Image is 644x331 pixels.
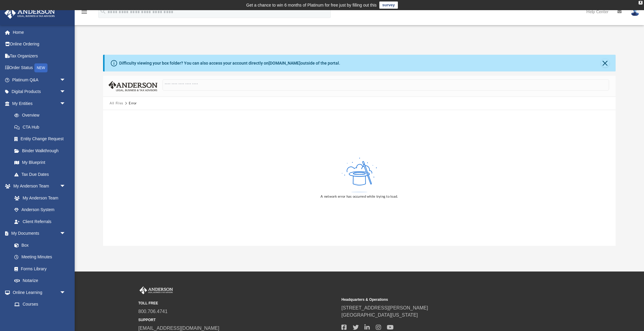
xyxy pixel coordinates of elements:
[4,50,75,62] a: Tax Organizers
[341,297,540,302] small: Headquarters & Operations
[8,263,69,275] a: Forms Library
[8,109,75,121] a: Overview
[8,298,72,310] a: Courses
[379,1,398,9] a: survey
[110,101,123,106] button: All Files
[138,309,168,314] a: 800.706.4741
[4,86,75,98] a: Digital Productsarrow_drop_down
[60,74,72,86] span: arrow_drop_down
[8,275,72,287] a: Notarize
[269,61,300,65] a: [DOMAIN_NAME]
[34,63,47,72] div: NEW
[60,86,72,98] span: arrow_drop_down
[81,11,88,16] a: menu
[341,312,418,318] a: [GEOGRAPHIC_DATA][US_STATE]
[138,317,337,323] small: SUPPORT
[129,101,137,106] div: Error
[8,168,75,180] a: Tax Due Dates
[321,194,398,199] div: A network error has occurred while trying to load.
[8,133,75,145] a: Entity Change Request
[8,157,72,169] a: My Blueprint
[4,38,75,50] a: Online Ordering
[138,301,337,306] small: TOLL FREE
[246,1,377,9] div: Get a chance to win 6 months of Platinum for free just by filling out this
[4,228,72,240] a: My Documentsarrow_drop_down
[81,8,88,16] i: menu
[60,180,72,193] span: arrow_drop_down
[8,251,72,263] a: Meeting Minutes
[4,74,75,86] a: Platinum Q&Aarrow_drop_down
[8,145,75,157] a: Binder Walkthrough
[119,60,340,66] div: Difficulty viewing your box folder? You can also access your account directly on outside of the p...
[4,26,75,38] a: Home
[60,286,72,299] span: arrow_drop_down
[341,305,428,310] a: [STREET_ADDRESS][PERSON_NAME]
[8,192,69,204] a: My Anderson Team
[8,121,75,133] a: CTA Hub
[4,97,75,109] a: My Entitiesarrow_drop_down
[162,79,609,91] input: Search files and folders
[138,286,174,294] img: Anderson Advisors Platinum Portal
[3,7,57,19] img: Anderson Advisors Platinum Portal
[138,326,219,331] a: [EMAIL_ADDRESS][DOMAIN_NAME]
[601,59,609,67] button: Close
[8,216,72,228] a: Client Referrals
[8,310,69,322] a: Video Training
[8,239,69,251] a: Box
[4,62,75,74] a: Order StatusNEW
[8,204,72,216] a: Anderson System
[100,8,106,15] i: search
[4,180,72,192] a: My Anderson Teamarrow_drop_down
[60,228,72,240] span: arrow_drop_down
[631,7,640,16] img: User Pic
[639,1,643,4] div: close
[60,97,72,110] span: arrow_drop_down
[4,286,72,298] a: Online Learningarrow_drop_down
